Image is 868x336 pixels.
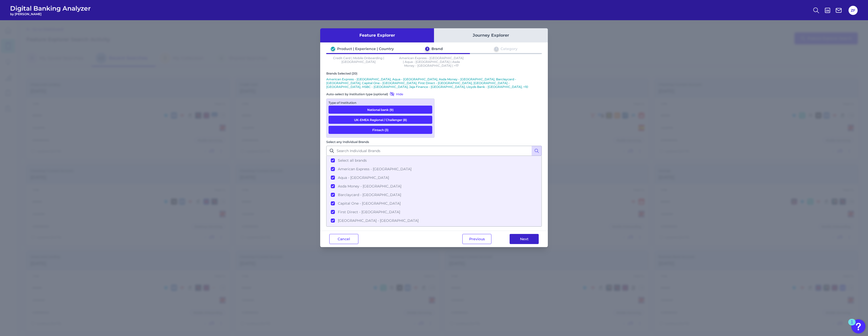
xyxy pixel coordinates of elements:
button: Open Resource Center, 1 new notification [851,319,865,333]
span: Select all brands [338,158,367,163]
button: Asda Money - [GEOGRAPHIC_DATA] [327,182,541,190]
button: ZF [849,6,858,15]
button: Hide [388,91,403,97]
input: Search Individual Brands [326,146,542,156]
button: Journey Explorer [434,28,548,42]
span: Aqua - [GEOGRAPHIC_DATA] [338,175,389,180]
button: Capital One - [GEOGRAPHIC_DATA] [327,199,541,208]
span: Asda Money - [GEOGRAPHIC_DATA] [338,184,401,188]
span: American Express - [GEOGRAPHIC_DATA] [338,167,411,171]
div: 2 [425,47,429,51]
span: Capital One - [GEOGRAPHIC_DATA] [338,201,401,206]
div: Auto-select by institution type (optional) [326,91,435,97]
button: American Express - [GEOGRAPHIC_DATA] [327,165,541,173]
div: Category [501,46,517,51]
p: American Express - [GEOGRAPHIC_DATA], Aqua - [GEOGRAPHIC_DATA], Asda Money - [GEOGRAPHIC_DATA], B... [326,77,542,89]
div: Brands Selected (20) [326,71,542,75]
span: Digital Banking Analyzer [10,5,91,12]
span: First Direct - [GEOGRAPHIC_DATA] [338,210,400,214]
button: Previous [462,234,491,244]
span: Barclaycard - [GEOGRAPHIC_DATA] [338,193,401,197]
div: Brand [431,46,443,51]
button: Aqua - [GEOGRAPHIC_DATA] [327,173,541,182]
button: Feature Explorer [320,28,434,42]
label: Select any Individual Brands [326,140,369,144]
button: [GEOGRAPHIC_DATA] - [GEOGRAPHIC_DATA] [327,216,541,225]
span: [GEOGRAPHIC_DATA] - [GEOGRAPHIC_DATA] [338,218,419,223]
button: Barclaycard - [GEOGRAPHIC_DATA] [327,190,541,199]
p: American Express - [GEOGRAPHIC_DATA] | Aqua - [GEOGRAPHIC_DATA] | Asda Money - [GEOGRAPHIC_DATA] ... [399,56,464,67]
button: Next [510,234,539,244]
div: 1 [851,322,853,329]
button: First Direct - [GEOGRAPHIC_DATA] [327,208,541,216]
button: Fintech (3) [329,126,432,134]
button: Select all brands [327,156,541,165]
span: by [PERSON_NAME] [10,12,91,16]
button: Cancel [329,234,358,244]
button: HSBC - [GEOGRAPHIC_DATA] [327,225,541,233]
div: Type of Institution [329,101,432,105]
button: National bank (9) [329,106,432,114]
button: UK-EMEA Regional / Challenger (8) [329,116,432,124]
div: 3 [494,47,498,51]
p: Credit Card | Mobile Onboarding | [GEOGRAPHIC_DATA] [326,56,391,67]
div: Product | Experience | Country [337,46,394,51]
